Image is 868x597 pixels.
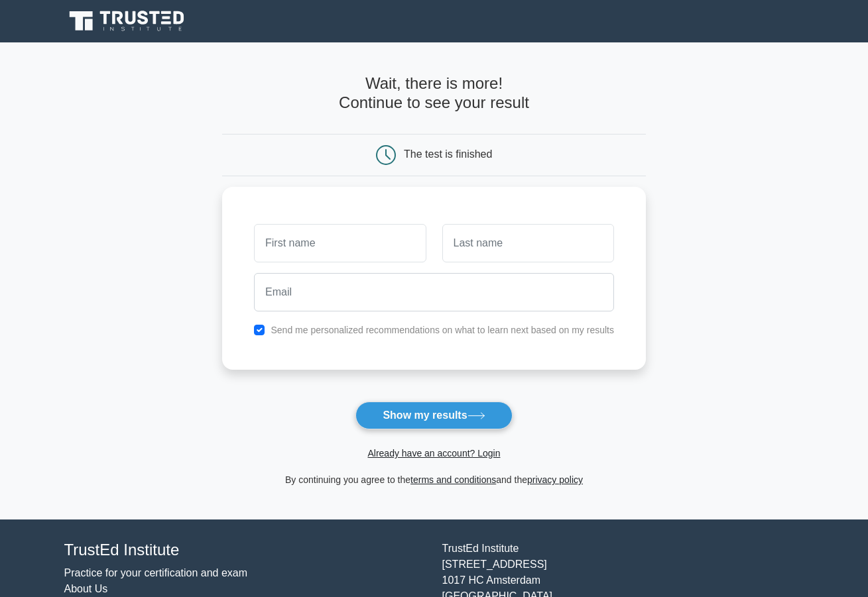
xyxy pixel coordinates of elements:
a: Already have an account? Login [367,448,500,459]
button: Show my results [355,402,512,429]
label: Send me personalized recommendations on what to learn next based on my results [271,325,614,335]
a: terms and conditions [410,474,496,485]
h4: Wait, there is more! Continue to see your result [222,74,646,113]
input: Email [254,273,614,311]
a: About Us [64,583,108,594]
a: Practice for your certification and exam [64,567,248,578]
a: privacy policy [527,474,583,485]
h4: TrustEd Institute [64,541,426,560]
div: The test is finished [404,148,492,160]
div: By continuing you agree to the and the [214,472,654,488]
input: First name [254,224,426,262]
input: Last name [442,224,614,262]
